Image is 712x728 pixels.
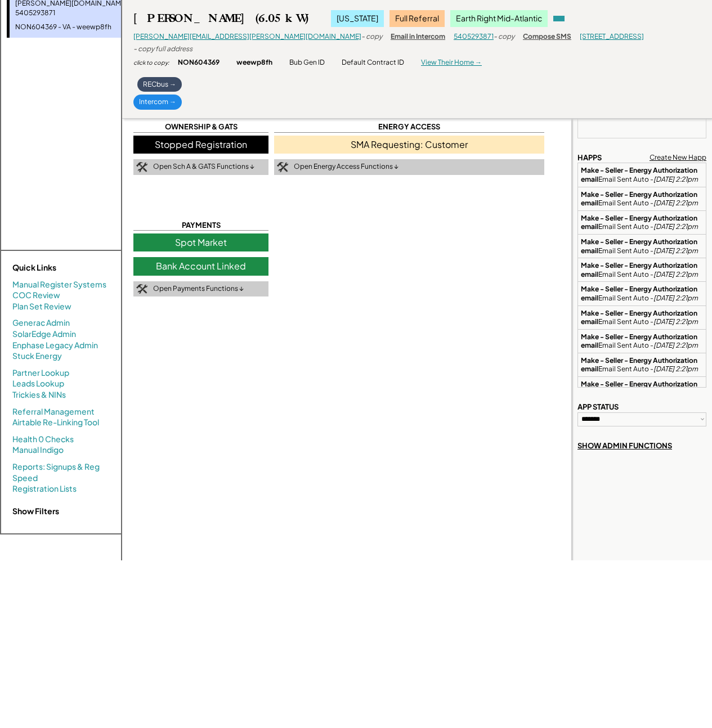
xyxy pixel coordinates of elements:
strong: Make - Seller - Energy Authorization email [581,214,698,231]
div: Open Payments Functions ↓ [153,284,244,294]
div: Email Sent Auto - [581,309,703,326]
div: Intercom → [133,95,182,110]
div: SHOW ADMIN FUNCTIONS [577,441,672,451]
a: [PERSON_NAME][EMAIL_ADDRESS][PERSON_NAME][DOMAIN_NAME] [133,32,361,41]
img: tool-icon.png [136,284,147,294]
div: Default Contract ID [342,58,404,68]
div: RECbus → [137,77,182,92]
div: APP STATUS [577,402,619,412]
div: OWNERSHIP & GATS [133,122,268,132]
div: Email Sent Auto - [581,285,703,302]
em: [DATE] 2:21pm [653,270,698,278]
em: [DATE] 2:21pm [653,175,698,183]
em: [DATE] 2:21pm [653,222,698,231]
strong: Make - Seller - Energy Authorization email [581,356,698,374]
a: 5405293871 [454,32,494,41]
strong: Make - Seller - Energy Authorization email [581,380,698,397]
div: [PERSON_NAME] (6.05kW) [133,11,308,25]
strong: Make - Seller - Energy Authorization email [581,309,698,326]
div: Email Sent Auto - [581,356,703,374]
div: - copy full address [133,44,192,54]
div: Stopped Registration [133,136,268,154]
a: [STREET_ADDRESS] [580,32,644,41]
a: Generac Admin [12,317,70,329]
em: [DATE] 2:21pm [653,341,698,349]
strong: Make - Seller - Energy Authorization email [581,166,698,183]
div: Email Sent Auto - [581,166,703,183]
a: Leads Lookup [12,378,64,389]
strong: Show Filters [12,506,59,516]
div: Full Referral [389,10,445,27]
strong: Make - Seller - Energy Authorization email [581,332,698,350]
div: Email in Intercom [391,32,445,42]
div: View Their Home → [421,58,482,68]
div: PAYMENTS [133,220,268,231]
div: [US_STATE] [331,10,384,27]
div: Bub Gen ID [289,58,325,68]
em: [DATE] 2:21pm [653,294,698,302]
a: Enphase Legacy Admin [12,340,98,351]
a: Airtable Re-Linking Tool [12,417,99,428]
strong: Make - Seller - Energy Authorization email [581,237,698,255]
a: Reports: Signups & Reg Speed [12,461,110,483]
a: SolarEdge Admin [12,329,76,340]
div: HAPPS [577,152,602,163]
div: NON604369 - VA - weewp8fh [15,23,153,32]
div: NON604369 [178,58,220,68]
em: [DATE] 2:21pm [653,365,698,373]
a: Referral Management [12,406,95,417]
strong: Make - Seller - Energy Authorization email [581,190,698,208]
div: SMA Requesting: Customer [274,136,544,154]
a: Partner Lookup [12,367,69,379]
a: Plan Set Review [12,301,71,312]
div: Bank Account Linked [133,257,268,275]
a: Manual Register Systems [12,279,106,290]
div: - copy [494,32,514,42]
div: weewp8fh [236,58,272,68]
div: Open Sch A & GATS Functions ↓ [153,162,254,172]
em: [DATE] 2:21pm [653,246,698,255]
a: Manual Indigo [12,444,64,456]
div: Quick Links [12,262,125,273]
a: Health 0 Checks [12,434,74,445]
img: tool-icon.png [136,162,147,172]
div: Spot Market [133,233,268,251]
a: COC Review [12,290,60,301]
div: click to copy: [133,59,169,66]
div: - copy [361,32,382,42]
em: [DATE] 2:21pm [653,317,698,326]
div: Compose SMS [523,32,571,42]
strong: Make - Seller - Energy Authorization email [581,285,698,302]
div: Email Sent Auto - [581,190,703,208]
div: Email Sent Auto - [581,380,703,397]
img: tool-icon.png [277,162,288,172]
strong: Make - Seller - Energy Authorization email [581,261,698,278]
div: Open Energy Access Functions ↓ [294,162,398,172]
div: Email Sent Auto - [581,332,703,350]
div: Earth Right Mid-Atlantic [450,10,548,27]
a: Registration Lists [12,483,77,495]
div: ENERGY ACCESS [274,122,544,132]
div: Email Sent Auto - [581,237,703,255]
em: [DATE] 2:21pm [653,199,698,207]
a: Trickies & NINs [12,389,66,401]
a: Stuck Energy [12,350,62,362]
div: Email Sent Auto - [581,261,703,278]
div: Email Sent Auto - [581,214,703,231]
div: Create New Happ [650,153,706,163]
